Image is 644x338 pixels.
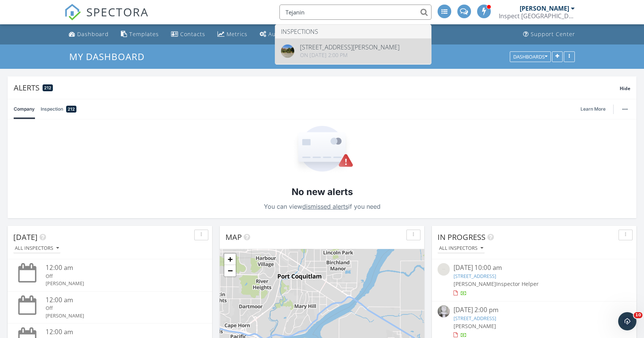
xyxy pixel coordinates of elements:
[438,232,485,242] span: In Progress
[292,186,353,198] h2: No new alerts
[225,232,242,242] span: Map
[438,243,485,254] button: All Inspectors
[129,30,159,38] div: Templates
[214,27,251,41] a: Metrics
[257,27,308,41] a: Automations (Advanced)
[224,254,236,265] a: Zoom in
[513,54,547,59] div: Dashboards
[454,273,496,279] a: [STREET_ADDRESS]
[224,265,236,276] a: Zoom out
[275,25,431,38] li: Inspections
[64,10,149,26] a: SPECTORA
[46,280,190,287] div: [PERSON_NAME]
[44,85,51,90] span: 212
[264,201,381,212] p: You can view if you need
[66,27,112,41] a: Dashboard
[520,27,578,41] a: Support Center
[438,305,450,317] img: 9534937%2Fcover_photos%2FEyNqOaGIKj8FFf6CtAXJ%2Fsmall.jpg
[41,99,76,119] a: Inspection
[520,5,569,12] div: [PERSON_NAME]
[68,105,75,113] span: 212
[77,30,109,38] div: Dashboard
[14,83,620,93] div: Alerts
[227,30,247,38] div: Metrics
[496,280,539,287] span: Inspector Helper
[64,4,81,21] img: The Best Home Inspection Software - Spectora
[46,327,190,337] div: 12:00 am
[180,30,205,38] div: Contacts
[454,322,496,330] span: [PERSON_NAME]
[290,126,354,173] img: Empty State
[454,280,496,287] span: [PERSON_NAME]
[454,263,614,273] div: [DATE] 10:00 am
[279,5,431,20] input: Search everything...
[300,44,400,50] div: [STREET_ADDRESS][PERSON_NAME]
[438,263,450,275] img: streetview
[46,295,190,305] div: 12:00 am
[275,38,431,64] a: [STREET_ADDRESS][PERSON_NAME] On [DATE] 2:00 pm
[499,12,575,20] div: Inspect Canada
[118,27,162,41] a: Templates
[13,232,38,242] span: [DATE]
[15,246,59,251] div: All Inspectors
[454,305,614,315] div: [DATE] 2:00 pm
[46,312,190,319] div: [PERSON_NAME]
[86,4,149,20] span: SPECTORA
[531,30,575,38] div: Support Center
[622,108,628,110] img: ellipsis-632cfdd7c38ec3a7d453.svg
[14,99,35,119] a: Company
[46,273,190,280] div: Off
[268,30,305,38] div: Automations
[302,203,348,210] a: dismissed alerts
[13,243,60,254] button: All Inspectors
[300,52,400,58] div: On [DATE] 2:00 pm
[46,263,190,273] div: 12:00 am
[168,27,208,41] a: Contacts
[69,50,151,63] a: My Dashboard
[454,315,496,322] a: [STREET_ADDRESS]
[46,305,190,312] div: Off
[634,312,642,318] span: 10
[281,44,294,58] img: streetview
[581,105,610,113] a: Learn More
[618,312,636,330] iframe: Intercom live chat
[510,51,551,62] button: Dashboards
[438,263,631,297] a: [DATE] 10:00 am [STREET_ADDRESS] [PERSON_NAME]Inspector Helper
[620,85,630,92] span: Hide
[439,246,483,251] div: All Inspectors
